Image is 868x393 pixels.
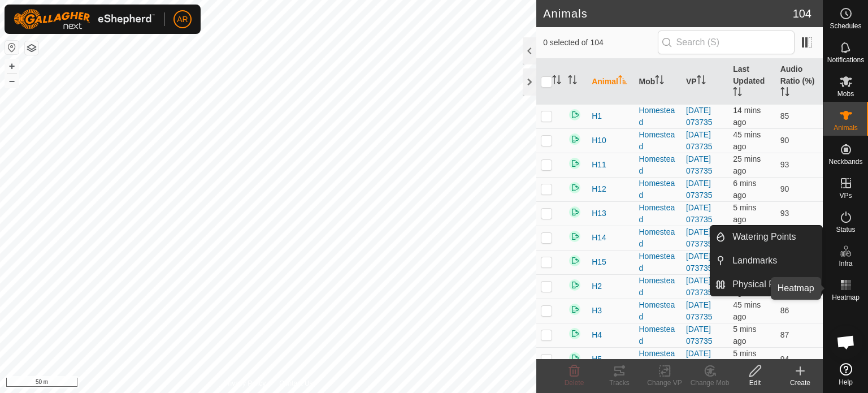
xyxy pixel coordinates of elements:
[686,252,713,273] a: [DATE] 073735
[686,325,713,346] a: [DATE] 073735
[733,89,742,98] p-sorticon: Activate to sort
[828,158,862,165] span: Neckbands
[776,59,823,105] th: Audio Ratio (%)
[618,77,627,86] p-sorticon: Activate to sort
[568,205,581,219] img: returning on
[839,192,852,199] span: VPs
[568,77,577,86] p-sorticon: Activate to sort
[732,230,796,244] span: Watering Points
[836,226,855,233] span: Status
[592,232,606,244] span: H14
[639,348,677,372] div: Homestead
[543,7,793,20] h2: Animals
[597,378,642,388] div: Tracks
[780,355,789,364] span: 94
[224,378,266,388] a: Privacy Policy
[710,249,822,272] li: Landmarks
[682,59,728,105] th: VP
[780,306,789,315] span: 86
[686,179,713,200] a: [DATE] 073735
[639,275,677,299] div: Homestead
[655,77,664,86] p-sorticon: Activate to sort
[25,41,38,55] button: Map Layers
[830,23,861,29] span: Schedules
[639,129,677,153] div: Homestead
[726,226,822,248] a: Watering Points
[686,203,713,224] a: [DATE] 073735
[639,105,677,128] div: Homestead
[780,184,789,193] span: 90
[639,178,677,201] div: Homestead
[592,135,606,146] span: H10
[687,378,732,388] div: Change Mob
[5,41,19,54] button: Reset Map
[568,157,581,170] img: returning on
[728,59,775,105] th: Last Updated
[780,89,789,98] p-sorticon: Activate to sort
[565,379,584,387] span: Delete
[686,106,713,127] a: [DATE] 073735
[733,154,761,175] span: 27 Sept 2025, 7:55 am
[733,349,756,370] span: 27 Sept 2025, 8:15 am
[839,379,853,386] span: Help
[592,183,606,195] span: H12
[279,378,313,388] a: Contact Us
[686,349,713,370] a: [DATE] 073735
[568,351,581,365] img: returning on
[592,280,602,292] span: H2
[726,273,822,296] a: Physical Paddocks
[780,111,789,120] span: 85
[568,303,581,316] img: returning on
[837,90,854,97] span: Mobs
[733,179,756,200] span: 27 Sept 2025, 8:14 am
[778,378,823,388] div: Create
[587,59,634,105] th: Animal
[592,329,602,341] span: H4
[839,260,852,267] span: Infra
[658,31,795,54] input: Search (S)
[592,159,606,171] span: H11
[827,57,864,63] span: Notifications
[823,359,868,390] a: Help
[592,256,606,268] span: H15
[733,130,761,151] span: 27 Sept 2025, 7:35 am
[552,77,561,86] p-sorticon: Activate to sort
[568,254,581,267] img: returning on
[639,226,677,250] div: Homestead
[686,154,713,175] a: [DATE] 073735
[733,106,761,127] span: 27 Sept 2025, 8:05 am
[568,181,581,195] img: returning on
[639,153,677,177] div: Homestead
[780,209,789,218] span: 93
[592,353,602,365] span: H5
[834,124,858,131] span: Animals
[733,276,761,297] span: 27 Sept 2025, 7:35 am
[14,9,155,29] img: Gallagher Logo
[639,251,677,274] div: Homestead
[639,323,677,347] div: Homestead
[710,226,822,248] li: Watering Points
[543,37,657,49] span: 0 selected of 104
[829,325,863,359] div: Open chat
[635,59,682,105] th: Mob
[732,254,777,267] span: Landmarks
[592,110,602,122] span: H1
[732,378,778,388] div: Edit
[642,378,687,388] div: Change VP
[568,230,581,243] img: returning on
[568,108,581,122] img: returning on
[732,278,808,291] span: Physical Paddocks
[5,74,19,88] button: –
[639,202,677,226] div: Homestead
[733,203,756,224] span: 27 Sept 2025, 8:14 am
[710,273,822,296] li: Physical Paddocks
[780,160,789,169] span: 93
[5,59,19,73] button: +
[780,136,789,145] span: 90
[568,132,581,146] img: returning on
[726,249,822,272] a: Landmarks
[697,77,706,86] p-sorticon: Activate to sort
[592,208,606,219] span: H13
[686,300,713,321] a: [DATE] 073735
[733,300,761,321] span: 27 Sept 2025, 7:35 am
